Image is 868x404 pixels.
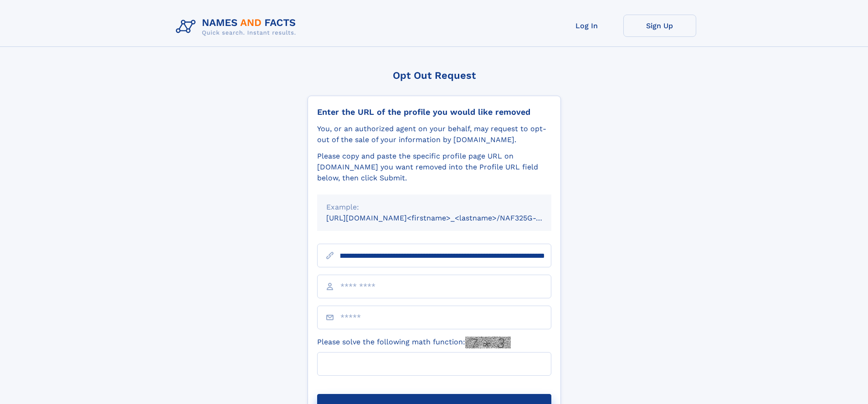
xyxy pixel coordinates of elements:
[317,151,551,184] div: Please copy and paste the specific profile page URL on [DOMAIN_NAME] you want removed into the Pr...
[317,337,511,348] label: Please solve the following math function:
[326,202,542,213] div: Example:
[317,107,551,117] div: Enter the URL of the profile you would like removed
[326,214,569,222] small: [URL][DOMAIN_NAME]<firstname>_<lastname>/NAF325G-xxxxxxxx
[623,15,696,37] a: Sign Up
[308,70,561,81] div: Opt Out Request
[317,123,551,145] div: You, or an authorized agent on your behalf, may request to opt-out of the sale of your informatio...
[550,15,623,37] a: Log In
[172,15,303,39] img: Logo Names and Facts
